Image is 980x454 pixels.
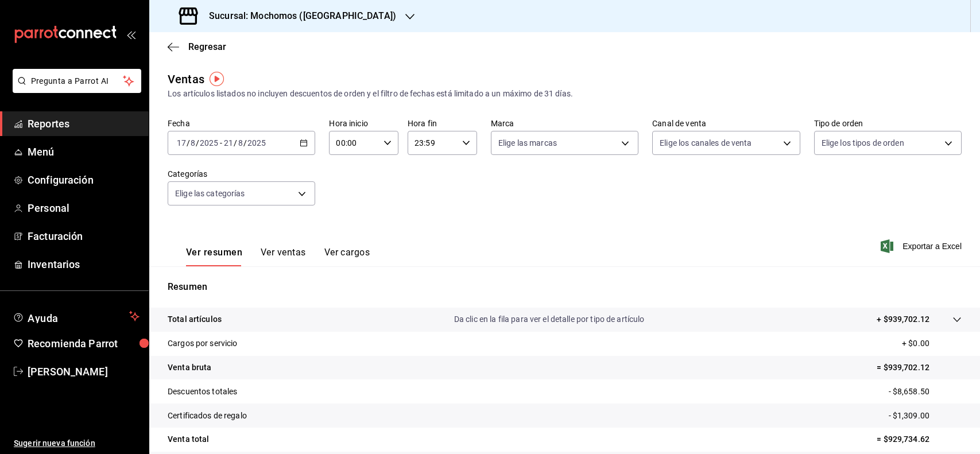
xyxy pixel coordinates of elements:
[168,88,962,100] div: Los artículos listados no incluyen descuentos de orden y el filtro de fechas está limitado a un m...
[168,71,204,88] div: Ventas
[652,119,800,127] label: Canal de venta
[175,188,245,199] span: Elige las categorías
[28,257,140,272] span: Inventarios
[822,137,904,149] span: Elige los tipos de orden
[168,41,226,52] button: Regresar
[491,119,638,127] label: Marca
[176,138,187,148] input: --
[28,336,140,351] span: Recomienda Parrot
[877,433,962,445] p: = $929,734.62
[261,247,306,266] button: Ver ventas
[186,247,242,266] button: Ver resumen
[168,362,211,374] p: Venta bruta
[902,337,962,350] p: + $0.00
[168,386,237,398] p: Descuentos totales
[187,138,190,148] span: /
[243,138,247,148] span: /
[454,313,645,325] p: Da clic en la fila para ver el detalle por tipo de artículo
[883,239,962,253] button: Exportar a Excel
[889,386,962,398] p: - $8,658.50
[168,433,209,445] p: Venta total
[889,410,962,422] p: - $1,309.00
[28,309,125,323] span: Ayuda
[324,247,370,266] button: Ver cargos
[186,247,370,266] div: navigation tabs
[223,138,234,148] input: --
[31,75,123,87] span: Pregunta a Parrot AI
[210,72,224,86] img: Tooltip marker
[814,119,962,127] label: Tipo de orden
[168,313,222,325] p: Total artículos
[28,200,140,216] span: Personal
[877,362,962,374] p: = $939,702.12
[13,69,141,93] button: Pregunta a Parrot AI
[28,364,140,379] span: [PERSON_NAME]
[196,138,199,148] span: /
[8,83,141,95] a: Pregunta a Parrot AI
[168,337,238,350] p: Cargos por servicio
[28,116,140,131] span: Reportes
[877,313,929,325] p: + $939,702.12
[329,119,398,127] label: Hora inicio
[28,172,140,188] span: Configuración
[220,138,222,148] span: -
[168,280,962,294] p: Resumen
[28,144,140,160] span: Menú
[234,138,237,148] span: /
[238,138,243,148] input: --
[168,119,315,127] label: Fecha
[168,410,247,422] p: Certificados de regalo
[168,170,315,178] label: Categorías
[408,119,477,127] label: Hora fin
[247,138,266,148] input: ----
[190,138,196,148] input: --
[188,41,226,52] span: Regresar
[200,9,396,23] h3: Sucursal: Mochomos ([GEOGRAPHIC_DATA])
[498,137,557,149] span: Elige las marcas
[660,137,752,149] span: Elige los canales de venta
[199,138,219,148] input: ----
[14,437,140,449] span: Sugerir nueva función
[126,30,135,39] button: open_drawer_menu
[28,228,140,244] span: Facturación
